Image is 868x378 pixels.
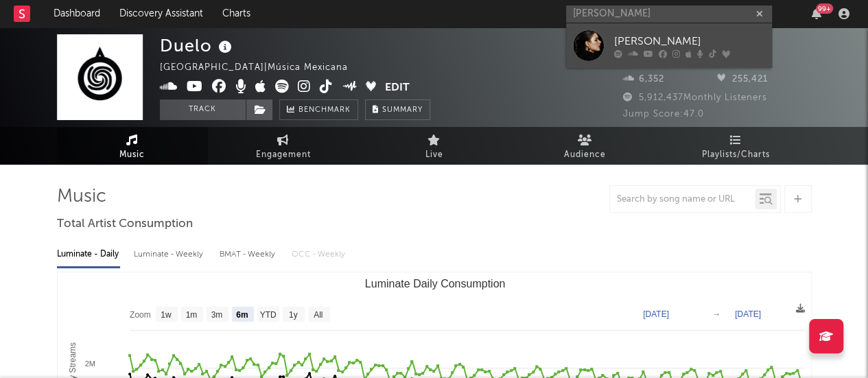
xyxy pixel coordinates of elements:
[161,310,172,320] text: 1w
[623,93,767,102] span: 5,912,437 Monthly Listeners
[314,310,322,320] text: All
[57,243,120,266] div: Luminate - Daily
[385,80,410,97] button: Edit
[256,147,311,163] span: Engagement
[717,75,768,84] span: 255,421
[298,102,351,119] span: Benchmark
[185,310,197,320] text: 1m
[643,309,669,319] text: [DATE]
[610,194,755,205] input: Search by song name or URL
[623,110,704,119] span: Jump Score: 47.0
[236,310,248,320] text: 6m
[160,34,235,57] div: Duelo
[702,147,770,163] span: Playlists/Charts
[220,243,278,266] div: BMAT - Weekly
[425,147,443,163] span: Live
[259,310,276,320] text: YTD
[160,99,246,120] button: Track
[816,3,833,14] div: 99 +
[712,309,720,319] text: →
[134,243,206,266] div: Luminate - Weekly
[208,127,359,165] a: Engagement
[382,106,423,114] span: Summary
[812,8,821,19] button: 99+
[364,278,505,290] text: Luminate Daily Consumption
[57,127,208,165] a: Music
[623,75,664,84] span: 6,352
[211,310,222,320] text: 3m
[57,216,193,233] span: Total Artist Consumption
[288,310,297,320] text: 1y
[279,99,358,120] a: Benchmark
[84,359,95,368] text: 2M
[119,147,145,163] span: Music
[160,60,364,76] div: [GEOGRAPHIC_DATA] | Música Mexicana
[365,99,430,120] button: Summary
[130,310,151,320] text: Zoom
[614,33,765,49] div: [PERSON_NAME]
[359,127,510,165] a: Live
[566,5,772,23] input: Search for artists
[510,127,661,165] a: Audience
[735,309,761,319] text: [DATE]
[566,23,772,68] a: [PERSON_NAME]
[564,147,606,163] span: Audience
[661,127,812,165] a: Playlists/Charts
